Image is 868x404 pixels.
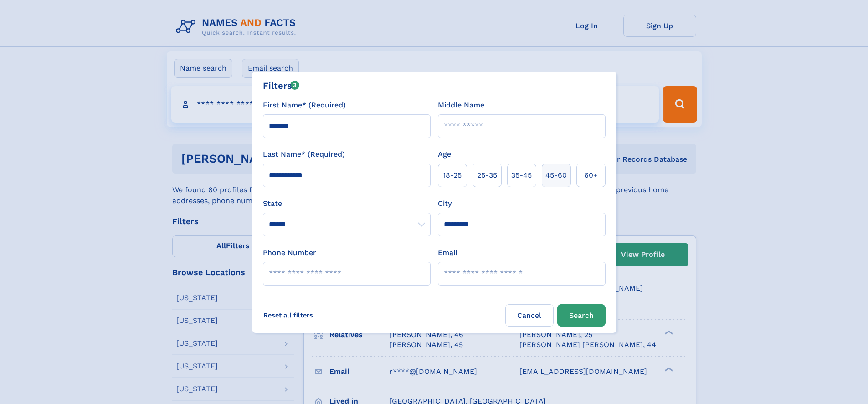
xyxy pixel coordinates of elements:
label: Age [438,149,451,160]
span: 18‑25 [443,170,462,181]
label: Middle Name [438,100,484,111]
div: Filters [263,79,300,92]
label: Email [438,247,457,258]
label: City [438,198,452,209]
label: Last Name* (Required) [263,149,345,160]
span: 35‑45 [511,170,532,181]
span: 60+ [584,170,598,181]
label: First Name* (Required) [263,100,346,111]
label: Reset all filters [257,304,319,326]
span: 45‑60 [545,170,567,181]
span: 25‑35 [477,170,497,181]
label: Cancel [505,304,554,327]
label: State [263,198,431,209]
button: Search [557,304,606,327]
label: Phone Number [263,247,316,258]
